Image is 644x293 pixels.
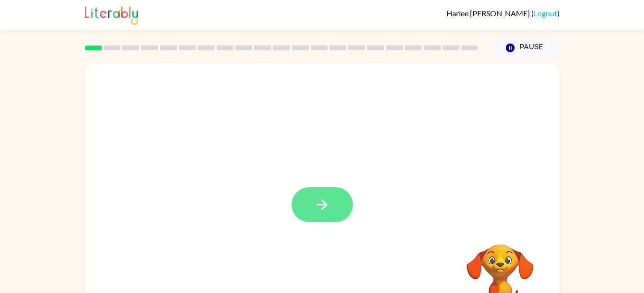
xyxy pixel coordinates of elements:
[446,9,531,18] span: Harlee [PERSON_NAME]
[490,37,560,59] button: Pause
[534,9,557,18] a: Logout
[85,4,138,25] img: Literably
[446,9,560,18] div: ( )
